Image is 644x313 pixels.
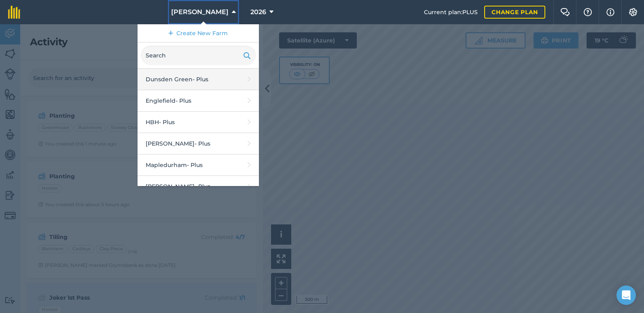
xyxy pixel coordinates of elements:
[250,7,266,17] span: 2026
[138,154,259,176] a: Mapledurham- Plus
[138,176,259,197] a: [PERSON_NAME]- Plus
[8,6,20,19] img: fieldmargin Logo
[560,8,570,16] img: Two speech bubbles overlapping with the left bubble in the forefront
[138,24,259,42] a: Create New Farm
[606,7,614,17] img: svg+xml;base64,PHN2ZyB4bWxucz0iaHR0cDovL3d3dy53My5vcmcvMjAwMC9zdmciIHdpZHRoPSIxNyIgaGVpZ2h0PSIxNy...
[628,8,638,16] img: A cog icon
[171,7,229,17] span: [PERSON_NAME]
[616,286,636,305] div: Open Intercom Messenger
[583,8,593,16] img: A question mark icon
[138,90,259,112] a: Englefield- Plus
[141,46,256,65] input: Search
[484,6,545,19] a: Change plan
[138,112,259,133] a: HBH- Plus
[138,69,259,90] a: Dunsden Green- Plus
[138,133,259,154] a: [PERSON_NAME]- Plus
[424,8,478,17] span: Current plan : PLUS
[243,51,251,60] img: svg+xml;base64,PHN2ZyB4bWxucz0iaHR0cDovL3d3dy53My5vcmcvMjAwMC9zdmciIHdpZHRoPSIxOSIgaGVpZ2h0PSIyNC...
